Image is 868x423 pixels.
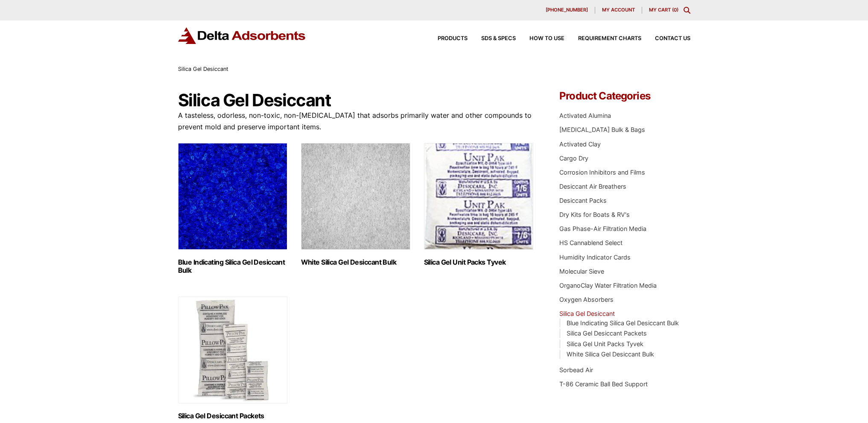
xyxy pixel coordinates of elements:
[178,66,228,72] span: Silica Gel Desiccant
[424,36,468,41] a: Products
[516,36,564,41] a: How to Use
[178,297,287,403] img: Silica Gel Desiccant Packets
[567,340,643,347] a: Silica Gel Unit Packs Tyvek
[567,350,654,358] a: White Silica Gel Desiccant Bulk
[178,110,534,133] p: A tasteless, odorless, non-toxic, non-[MEDICAL_DATA] that adsorbs primarily water and other compo...
[539,7,595,14] a: [PHONE_NUMBER]
[178,91,534,110] h1: Silica Gel Desiccant
[529,36,564,41] span: How to Use
[178,297,287,420] a: Visit product category Silica Gel Desiccant Packets
[559,126,645,133] a: [MEDICAL_DATA] Bulk & Bags
[559,183,626,190] a: Desiccant Air Breathers
[649,7,678,13] a: My Cart (0)
[178,27,306,44] img: Delta Adsorbents
[424,258,533,266] h2: Silica Gel Unit Packs Tyvek
[578,36,641,41] span: Requirement Charts
[559,155,588,162] a: Cargo Dry
[559,140,601,148] a: Activated Clay
[559,197,607,204] a: Desiccant Packs
[602,8,635,12] span: My account
[559,211,630,218] a: Dry Kits for Boats & RV's
[559,296,614,303] a: Oxygen Absorbers
[559,310,615,317] a: Silica Gel Desiccant
[559,239,623,246] a: HS Cannablend Select
[559,112,611,119] a: Activated Alumina
[178,412,287,420] h2: Silica Gel Desiccant Packets
[301,258,410,266] h2: White Silica Gel Desiccant Bulk
[567,319,679,327] a: Blue Indicating Silica Gel Desiccant Bulk
[178,143,287,250] img: Blue Indicating Silica Gel Desiccant Bulk
[178,258,287,274] h2: Blue Indicating Silica Gel Desiccant Bulk
[641,36,690,41] a: Contact Us
[684,7,690,14] div: Toggle Modal Content
[178,143,287,274] a: Visit product category Blue Indicating Silica Gel Desiccant Bulk
[301,143,410,250] img: White Silica Gel Desiccant Bulk
[468,36,516,41] a: SDS & SPECS
[301,143,410,266] a: Visit product category White Silica Gel Desiccant Bulk
[559,268,604,275] a: Molecular Sieve
[559,169,645,176] a: Corrosion Inhibitors and Films
[559,366,593,373] a: Sorbead Air
[564,36,641,41] a: Requirement Charts
[481,36,516,41] span: SDS & SPECS
[424,143,533,250] img: Silica Gel Unit Packs Tyvek
[559,282,657,289] a: OrganoClay Water Filtration Media
[559,91,690,101] h4: Product Categories
[595,7,642,14] a: My account
[559,225,646,232] a: Gas Phase-Air Filtration Media
[546,8,588,12] span: [PHONE_NUMBER]
[567,330,647,337] a: Silica Gel Desiccant Packets
[559,380,648,388] a: T-86 Ceramic Ball Bed Support
[438,36,468,41] span: Products
[674,7,677,13] span: 0
[559,254,631,261] a: Humidity Indicator Cards
[655,36,690,41] span: Contact Us
[424,143,533,266] a: Visit product category Silica Gel Unit Packs Tyvek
